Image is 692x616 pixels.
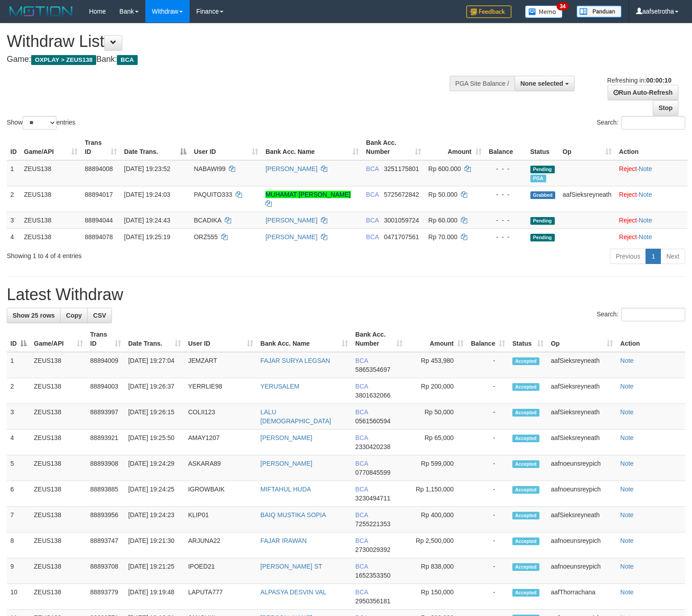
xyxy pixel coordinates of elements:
[467,326,509,352] th: Balance: activate to sort column ascending
[547,430,617,455] td: aafSieksreyneath
[7,116,75,130] label: Show entries
[260,486,311,493] a: MIFTAHUL HUDA
[467,378,509,404] td: -
[530,217,555,225] span: Pending
[260,460,312,467] a: [PERSON_NAME]
[190,134,262,160] th: User ID: activate to sort column ascending
[125,404,185,430] td: [DATE] 19:26:15
[619,217,637,224] a: Reject
[547,404,617,430] td: aafSieksreyneath
[85,165,113,172] span: 88894008
[489,216,523,225] div: - - -
[124,217,170,224] span: [DATE] 19:24:43
[125,481,185,507] td: [DATE] 19:24:25
[260,357,330,364] a: FAJAR SURYA LEGSAN
[467,352,509,378] td: -
[355,383,368,390] span: BCA
[620,434,634,441] a: Note
[85,217,113,224] span: 88894044
[355,486,368,493] span: BCA
[125,430,185,455] td: [DATE] 19:25:50
[620,408,634,416] a: Note
[20,134,81,160] th: Game/API: activate to sort column ascending
[467,430,509,455] td: -
[7,533,30,558] td: 8
[30,326,87,352] th: Game/API: activate to sort column ascending
[384,165,419,172] span: Copy 3251175801 to clipboard
[87,326,125,352] th: Trans ID: activate to sort column ascending
[355,597,390,605] span: Copy 2950356181 to clipboard
[265,217,317,224] a: [PERSON_NAME]
[7,286,685,304] h1: Latest Withdraw
[597,116,685,130] label: Search:
[7,32,452,51] h1: Withdraw List
[87,378,125,404] td: 88894003
[639,165,652,172] a: Note
[260,383,299,390] a: YERUSALEM
[530,166,555,173] span: Pending
[547,326,617,352] th: Op: activate to sort column ascending
[366,233,379,241] span: BCA
[87,404,125,430] td: 88893997
[87,430,125,455] td: 88893921
[406,326,467,352] th: Amount: activate to sort column ascending
[185,352,257,378] td: JEMZART
[646,249,661,264] a: 1
[31,55,96,65] span: OXPLAY > ZEUS138
[619,191,637,198] a: Reject
[185,584,257,610] td: LAPUTA777
[20,160,81,186] td: ZEUS138
[7,248,282,260] div: Showing 1 to 4 of 4 entries
[194,217,221,224] span: BCADIKA
[7,308,60,323] a: Show 25 rows
[355,537,368,544] span: BCA
[467,481,509,507] td: -
[7,186,20,212] td: 2
[653,100,678,116] a: Stop
[467,584,509,610] td: -
[7,5,75,18] img: MOTION_logo.png
[428,191,458,198] span: Rp 50.000
[530,175,546,182] span: Marked by aafnoeunsreypich
[620,383,634,390] a: Note
[639,233,652,241] a: Note
[20,212,81,228] td: ZEUS138
[467,533,509,558] td: -
[30,481,87,507] td: ZEUS138
[185,326,257,352] th: User ID: activate to sort column ascending
[355,434,368,441] span: BCA
[60,308,88,323] a: Copy
[489,232,523,241] div: - - -
[185,378,257,404] td: YERRLIE98
[366,217,379,224] span: BCA
[366,165,379,172] span: BCA
[194,191,232,198] span: PAQUITO333
[185,481,257,507] td: IGROWBAIK
[428,217,458,224] span: Rp 60.000
[93,312,106,319] span: CSV
[384,217,419,224] span: Copy 3001059724 to clipboard
[355,366,390,373] span: Copy 5865354697 to clipboard
[87,533,125,558] td: 88893747
[512,357,539,365] span: Accepted
[515,76,575,91] button: None selected
[547,558,617,584] td: aafnoeunsreypich
[355,357,368,364] span: BCA
[406,507,467,533] td: Rp 400,000
[185,507,257,533] td: KLIP01
[185,533,257,558] td: ARJUNA22
[608,85,678,100] a: Run Auto-Refresh
[30,584,87,610] td: ZEUS138
[615,212,687,228] td: ·
[467,455,509,481] td: -
[7,378,30,404] td: 2
[406,533,467,558] td: Rp 2,500,000
[509,326,547,352] th: Status: activate to sort column ascending
[660,249,685,264] a: Next
[619,233,637,241] a: Reject
[117,55,137,65] span: BCA
[260,408,331,425] a: LALU [DEMOGRAPHIC_DATA]
[512,486,539,494] span: Accepted
[355,520,390,528] span: Copy 7255221353 to clipboard
[512,563,539,571] span: Accepted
